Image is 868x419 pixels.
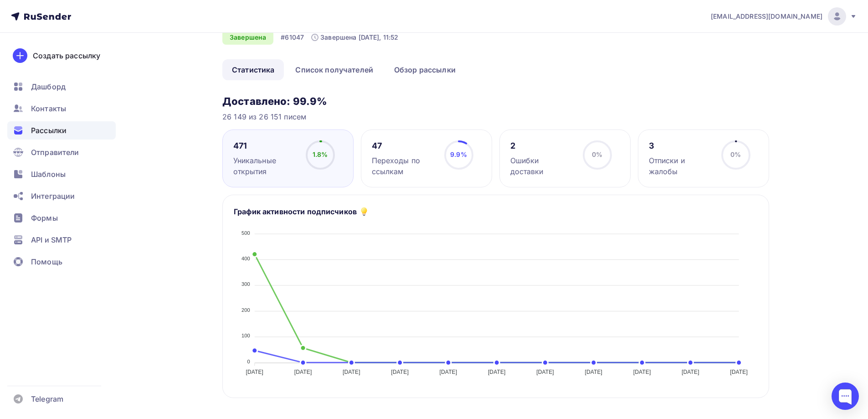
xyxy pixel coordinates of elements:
tspan: [DATE] [682,369,699,375]
a: Шаблоны [7,165,116,183]
span: Контакты [31,103,66,114]
span: Telegram [31,393,63,404]
div: Ошибки доставки [510,155,575,177]
tspan: 400 [241,256,250,261]
span: 0% [592,150,602,158]
span: [EMAIL_ADDRESS][DOMAIN_NAME] [711,12,822,21]
span: Помощь [31,256,62,267]
a: Рассылки [7,121,116,140]
tspan: 100 [241,333,250,338]
tspan: [DATE] [246,369,263,375]
div: 2 [510,140,575,151]
h3: Доставлено: 99.9% [222,95,769,108]
tspan: 0 [247,359,250,364]
tspan: [DATE] [536,369,554,375]
a: Отправители [7,143,116,161]
tspan: [DATE] [343,369,360,375]
span: Рассылки [31,125,67,136]
tspan: [DATE] [633,369,651,375]
span: 9.9% [450,150,467,158]
tspan: [DATE] [585,369,602,375]
tspan: 300 [241,281,250,287]
tspan: 200 [241,307,250,313]
a: Список получателей [286,59,383,80]
span: Шаблоны [31,169,66,180]
div: 3 [649,140,713,151]
a: Обзор рассылки [385,59,465,80]
a: Контакты [7,99,116,118]
div: 47 [372,140,436,151]
div: Завершена [DATE], 11:52 [311,33,398,42]
span: Интеграции [31,191,75,202]
a: [EMAIL_ADDRESS][DOMAIN_NAME] [711,7,857,26]
a: Дашборд [7,78,116,96]
span: Формы [31,212,58,223]
div: Отписки и жалобы [649,155,713,177]
div: 471 [233,140,298,151]
div: Переходы по ссылкам [372,155,436,177]
span: 0% [730,150,741,158]
a: Формы [7,209,116,227]
tspan: [DATE] [294,369,312,375]
tspan: [DATE] [730,369,748,375]
div: 26 149 из 26 151 писем [222,111,769,122]
span: Дашборд [31,81,66,92]
div: Завершена [222,30,273,45]
span: API и SMTP [31,234,72,245]
tspan: [DATE] [391,369,409,375]
a: Статистика [222,59,284,80]
tspan: [DATE] [488,369,506,375]
div: Создать рассылку [33,50,100,61]
span: 1.8% [313,150,328,158]
div: #61047 [281,33,304,42]
span: Отправители [31,147,79,158]
div: Уникальные открытия [233,155,298,177]
tspan: [DATE] [440,369,457,375]
h5: График активности подписчиков [234,206,357,217]
tspan: 500 [241,230,250,236]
